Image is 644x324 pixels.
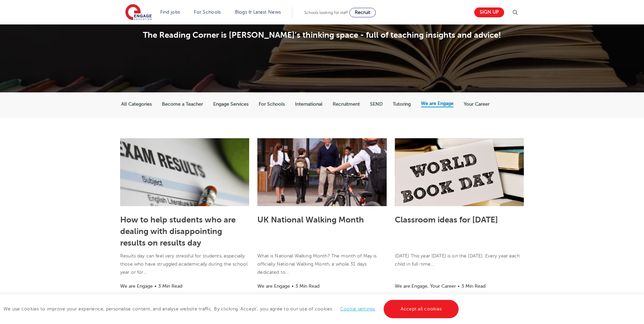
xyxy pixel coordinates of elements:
[160,10,180,15] a: Find jobs
[395,252,524,268] p: [DATE] This year [DATE] is on the [DATE]. Every year each child in full-time…
[153,282,158,290] li: •
[125,4,152,21] img: Engage Education
[340,306,375,311] a: Cookie settings
[395,282,456,290] li: We are Engage, Your Career
[370,101,383,107] label: SEND
[158,282,182,290] li: 3 Min Read
[395,215,498,224] a: Classroom ideas for [DATE]
[120,215,236,248] a: How to help students who are dealing with disappointing results on results day
[162,101,203,107] label: Become a Teacher
[384,300,459,318] a: Accept all cookies
[349,8,376,17] a: Recruit
[121,101,152,107] label: All Categories
[194,10,221,15] a: For Schools
[257,215,364,224] a: UK National Walking Month
[235,10,281,15] a: Blogs & Latest News
[259,101,285,107] label: For Schools
[393,101,411,107] label: Tutoring
[355,10,370,15] span: Recruit
[213,101,249,107] label: Engage Services
[257,252,386,276] p: What is National Walking Month? The month of May is officially National Walking Month, a whole 31...
[474,7,504,17] a: Sign up
[295,101,323,107] label: International
[120,252,249,276] p: Results day can feel very stressful for students, especially those who have struggled academicall...
[290,282,295,290] li: •
[295,282,319,290] li: 3 Min Read
[461,282,485,290] li: 3 Min Read
[464,101,490,107] label: Your Career
[304,10,348,15] span: Schools looking for staff
[421,101,454,107] label: We are Engage
[3,306,460,311] span: We use cookies to improve your experience, personalise content, and analyse website traffic. By c...
[120,282,153,290] li: We are Engage
[257,282,290,290] li: We are Engage
[333,101,360,107] label: Recruitment
[121,30,523,40] p: The Reading Corner is [PERSON_NAME]’s thinking space - full of teaching insights and advice!
[456,282,461,290] li: •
